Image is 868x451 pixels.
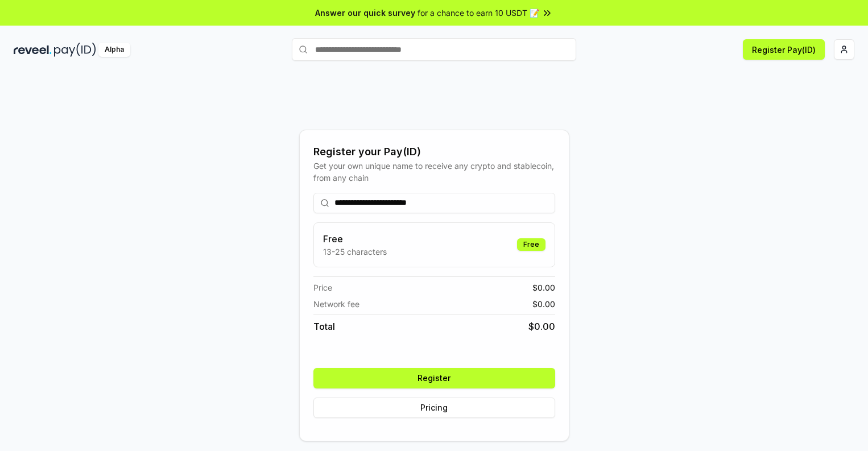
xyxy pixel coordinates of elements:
[532,282,555,293] span: $ 0.00
[313,368,555,388] button: Register
[313,160,555,184] div: Get your own unique name to receive any crypto and stablecoin, from any chain
[418,7,539,19] span: for a chance to earn 10 USDT 📝
[54,43,96,57] img: pay_id
[323,246,387,258] p: 13-25 characters
[14,43,52,57] img: reveel_dark
[313,282,332,293] span: Price
[323,232,387,246] h3: Free
[313,398,555,418] button: Pricing
[528,320,555,333] span: $ 0.00
[313,298,359,310] span: Network fee
[532,298,555,310] span: $ 0.00
[517,238,545,251] div: Free
[98,43,130,57] div: Alpha
[743,39,825,60] button: Register Pay(ID)
[313,144,555,160] div: Register your Pay(ID)
[315,7,415,19] span: Answer our quick survey
[313,320,335,333] span: Total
